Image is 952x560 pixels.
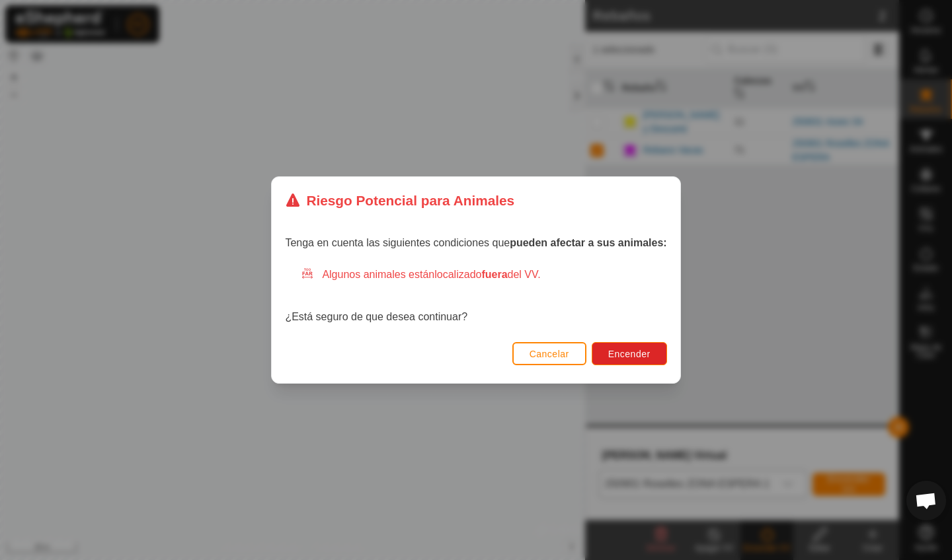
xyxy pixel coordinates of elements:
[285,190,514,211] div: Riesgo Potencial para Animales
[906,481,946,520] a: Chat abierto
[608,349,651,359] span: Encender
[512,342,586,365] button: Cancelar
[592,342,667,365] button: Encender
[434,269,540,280] span: localizado del VV.
[285,267,666,325] div: ¿Está seguro de que desea continuar?
[481,269,507,280] strong: fuera
[285,237,666,248] span: Tenga en cuenta las siguientes condiciones que
[301,267,666,283] div: Algunos animales están
[530,349,569,359] span: Cancelar
[510,237,666,248] strong: pueden afectar a sus animales:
